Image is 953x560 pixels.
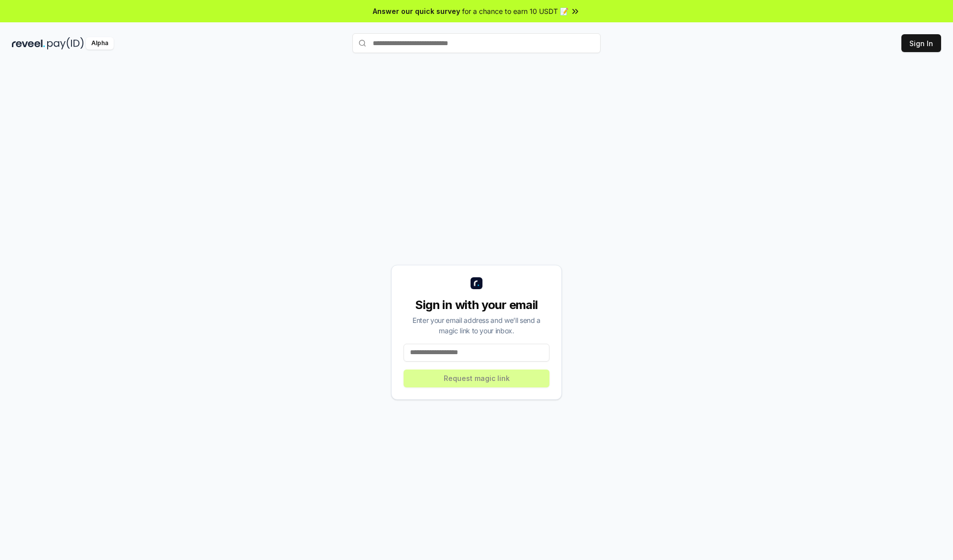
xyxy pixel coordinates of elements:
div: Sign in with your email [404,297,549,313]
img: pay_id [47,37,84,50]
div: Enter your email address and we’ll send a magic link to your inbox. [404,315,549,336]
img: reveel_dark [12,37,45,50]
span: Answer our quick survey [373,6,460,16]
img: logo_small [471,277,482,289]
div: Alpha [86,37,114,50]
span: for a chance to earn 10 USDT 📝 [462,6,568,16]
button: Sign In [901,34,941,52]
